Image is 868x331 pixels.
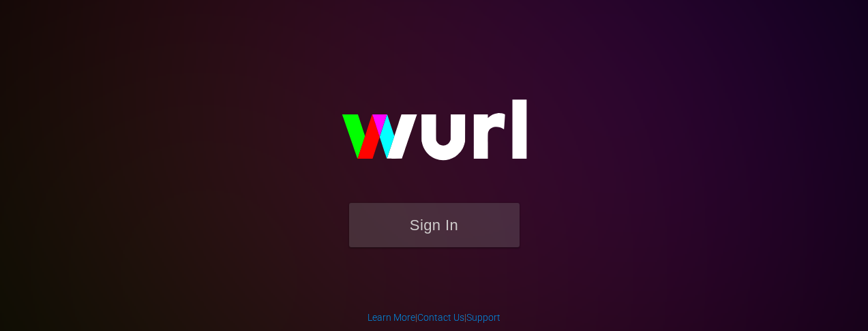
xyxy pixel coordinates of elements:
button: Sign In [349,203,520,247]
img: wurl-logo-on-black-223613ac3d8ba8fe6dc639794a292ebdb59501304c7dfd60c99c58986ef67473.svg [298,70,571,202]
a: Support [466,312,500,323]
div: | | [368,311,500,324]
a: Contact Us [417,312,464,323]
a: Learn More [368,312,415,323]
